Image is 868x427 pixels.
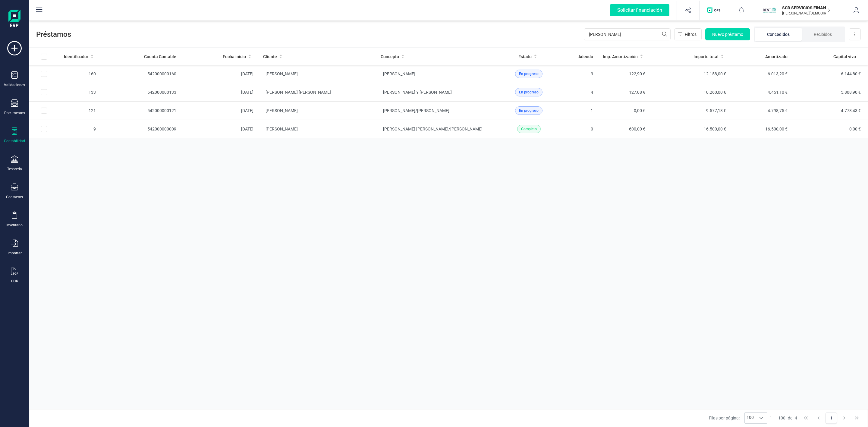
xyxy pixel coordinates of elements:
[59,65,101,83] td: 160
[8,10,20,29] img: Logo Finanedi
[383,90,452,95] span: [PERSON_NAME] Y [PERSON_NAME]
[263,54,277,60] span: Cliente
[760,1,838,20] button: SCSCD SERVICIOS FINANCIEROS SL[PERSON_NAME][DEMOGRAPHIC_DATA][DEMOGRAPHIC_DATA]
[64,54,88,60] span: Identificador
[731,120,792,138] td: 16.500,00 €
[792,120,868,138] td: 0,00 €
[266,127,298,131] span: [PERSON_NAME]
[707,7,723,13] img: Logo de OPS
[383,127,483,131] span: [PERSON_NAME] [PERSON_NAME]/[PERSON_NAME]
[778,415,785,421] span: 100
[603,1,677,20] button: Solicitar financiación
[521,126,537,132] span: Completo
[266,108,298,113] span: [PERSON_NAME]
[59,120,101,138] td: 9
[763,4,776,17] img: SC
[6,223,23,228] div: Inventario
[650,65,731,83] td: 12.158,00 €
[519,71,539,77] span: En progreso
[650,120,731,138] td: 16.500,00 €
[792,65,868,83] td: 6.144,80 €
[518,54,532,60] span: Estado
[610,4,669,16] div: Solicitar financiación
[731,83,792,102] td: 4.451,10 €
[802,28,844,41] li: Recibidos
[181,102,259,120] td: [DATE]
[792,83,868,102] td: 5.808,90 €
[565,102,598,120] td: 1
[11,279,18,284] div: OCR
[41,54,47,60] div: All items unselected
[383,71,415,76] span: [PERSON_NAME]
[41,126,47,132] div: Row Selected f92164e7-f277-4416-a6e4-f971f28d8b76
[826,412,837,424] button: Page 1
[181,120,259,138] td: [DATE]
[598,120,650,138] td: 600,00 €
[813,412,824,424] button: Previous Page
[782,5,830,11] p: SCD SERVICIOS FINANCIEROS SL
[519,108,539,113] span: En progreso
[800,412,812,424] button: First Page
[101,102,181,120] td: 542000000121
[565,83,598,102] td: 4
[41,108,47,114] div: Row Selected dae98584-0c28-42ff-8186-6643d429b437
[685,31,697,37] span: Filtros
[788,415,792,421] span: de
[36,30,584,39] span: Préstamos
[578,54,593,60] span: Adeudo
[851,412,863,424] button: Last Page
[101,65,181,83] td: 542000000160
[181,83,259,102] td: [DATE]
[144,54,176,60] span: Cuenta Contable
[782,11,830,16] p: [PERSON_NAME][DEMOGRAPHIC_DATA][DEMOGRAPHIC_DATA]
[833,54,856,60] span: Capital vivo
[712,31,743,37] span: Nuevo préstamo
[223,54,246,60] span: Fecha inicio
[765,54,788,60] span: Amortizado
[792,102,868,120] td: 4.778,43 €
[8,251,22,256] div: Importar
[4,139,25,143] div: Contabilidad
[705,28,750,40] button: Nuevo préstamo
[731,65,792,83] td: 6.013,20 €
[266,71,298,76] span: [PERSON_NAME]
[101,120,181,138] td: 542000000009
[7,167,22,171] div: Tesorería
[838,412,850,424] button: Next Page
[674,28,702,40] button: Filtros
[703,1,726,20] button: Logo de OPS
[598,83,650,102] td: 127,08 €
[181,65,259,83] td: [DATE]
[755,28,802,41] li: Concedidos
[603,54,638,60] span: Imp. Amortización
[731,102,792,120] td: 4.798,75 €
[59,83,101,102] td: 133
[584,28,671,40] input: Buscar...
[4,83,25,87] div: Validaciones
[650,102,731,120] td: 9.577,18 €
[41,71,47,77] div: Row Selected 5680a6dc-f99f-46e0-b653-dbdbfd73c143
[770,415,797,421] div: -
[383,108,449,113] span: [PERSON_NAME]/[PERSON_NAME]
[6,195,23,199] div: Contactos
[693,54,719,60] span: Importe total
[519,89,539,95] span: En progreso
[59,102,101,120] td: 121
[650,83,731,102] td: 10.260,00 €
[565,120,598,138] td: 0
[266,90,331,95] span: [PERSON_NAME] [PERSON_NAME]
[4,111,25,115] div: Documentos
[101,83,181,102] td: 542000000133
[381,54,399,60] span: Concepto
[41,89,47,95] div: Row Selected ee585f13-3e3e-45b5-b7ef-39fe0b4faa93
[565,65,598,83] td: 3
[745,413,756,423] span: 100
[795,415,797,421] span: 4
[709,412,767,424] div: Filas por página:
[598,65,650,83] td: 122,90 €
[770,415,772,421] span: 1
[598,102,650,120] td: 0,00 €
